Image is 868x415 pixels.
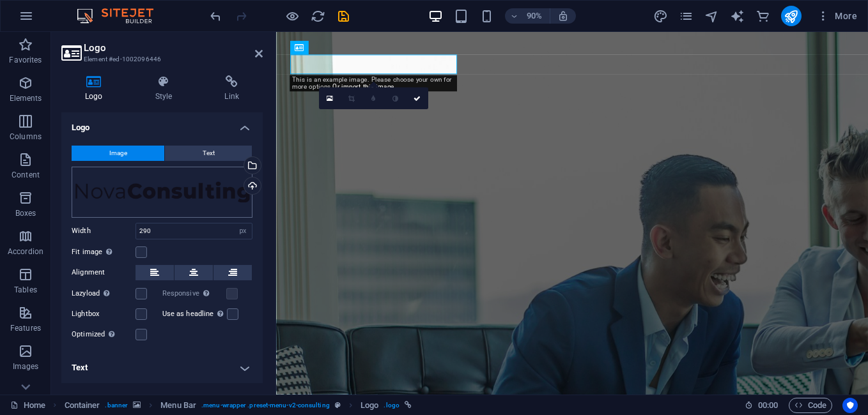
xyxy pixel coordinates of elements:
h6: 90% [524,8,545,24]
a: Greyscale [384,87,406,109]
label: Fit image [72,245,136,260]
i: This element is linked [405,402,412,409]
button: text_generator [730,8,745,24]
i: This element is a customizable preset [335,402,341,409]
p: Tables [14,285,37,295]
i: Design (Ctrl+Alt+Y) [653,9,668,24]
span: Click to select. Double-click to edit [65,398,100,413]
button: design [653,8,669,24]
a: Select files from the file manager, stock photos, or upload file(s) [319,87,341,109]
i: Reload page [311,9,325,24]
i: Save (Ctrl+S) [336,9,351,24]
a: Confirm ( Ctrl ⏎ ) [406,87,428,109]
button: commerce [756,8,771,24]
a: Or import this image [332,83,394,91]
i: Navigator [704,9,719,24]
span: : [767,400,769,410]
span: Text [203,146,215,161]
h4: Style [132,75,201,102]
h4: Logo [61,75,132,102]
span: . banner [105,398,128,413]
span: Click to select. Double-click to edit [360,398,378,413]
label: Use as headline [162,306,227,322]
label: Lazyload [72,286,136,301]
h4: Logo [61,112,263,135]
i: Undo: Change button (Ctrl+Z) [208,9,223,24]
div: This is an example image. Please choose your own for more options. [290,75,457,91]
button: publish [781,6,802,26]
span: Image [109,146,127,161]
label: Alignment [72,265,136,280]
h2: Logo [84,42,263,54]
div: NovaConsulting-logo-dark.png [72,167,252,218]
span: . logo [384,398,399,413]
button: Code [789,398,832,413]
span: 00 00 [758,398,778,413]
span: Code [794,398,826,413]
h4: Text [61,352,263,383]
a: Crop mode [341,87,362,109]
button: save [336,8,351,24]
button: Usercentrics [842,398,858,413]
p: Accordion [8,246,43,257]
button: navigator [704,8,720,24]
i: On resize automatically adjust zoom level to fit chosen device. [557,10,569,22]
label: Width [72,227,136,234]
a: Blur [362,87,384,109]
button: More [812,6,862,26]
h6: Session time [745,398,779,413]
label: Responsive [162,286,226,301]
p: Images [13,361,39,372]
p: Favorites [9,55,42,65]
p: Features [10,323,41,333]
nav: breadcrumb [65,398,412,413]
span: Click to select. Double-click to edit [160,398,196,413]
h4: Link [201,75,263,102]
img: Editor Logo [74,8,169,24]
h3: Element #ed-1002096446 [84,54,237,65]
span: More [817,10,857,22]
button: Text [165,146,252,161]
i: This element contains a background [133,402,141,409]
button: 90% [505,8,550,24]
label: Optimized [72,327,136,342]
button: Image [72,146,164,161]
p: Columns [10,132,42,142]
p: Content [12,170,40,180]
label: Lightbox [72,306,136,322]
p: Boxes [15,208,36,218]
p: Elements [10,93,42,103]
button: undo [208,8,223,24]
button: reload [310,8,325,24]
span: . menu-wrapper .preset-menu-v2-consulting [201,398,330,413]
a: Click to cancel selection. Double-click to open Pages [10,398,45,413]
button: pages [679,8,694,24]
